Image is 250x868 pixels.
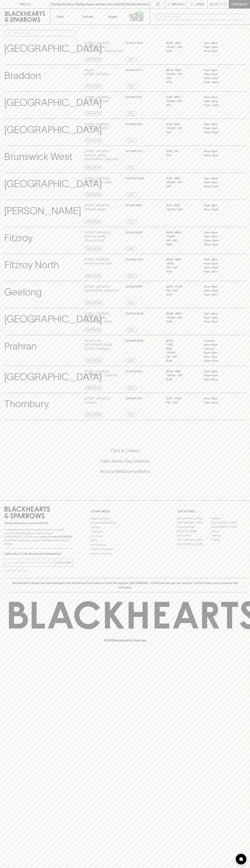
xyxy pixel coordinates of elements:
p: 10am – 9pm [204,239,236,243]
p: MON - WED [166,312,198,316]
p: Shop 15 , [STREET_ADDRESS] [85,68,109,76]
p: SUN [166,378,198,382]
a: Call [125,301,137,305]
p: Prahran [4,339,36,354]
p: Thornbury [4,396,49,411]
p: SUN - WED [166,122,198,126]
p: Fitzroy [4,231,33,245]
p: 0399697225 [125,396,142,401]
p: 11am – 8pm [204,49,236,53]
p: 11am – 9pm [204,180,236,184]
a: Call [125,413,137,417]
p: 11am – 9pm [204,401,236,405]
p: SAT [166,130,198,134]
p: [PERSON_NAME] [4,203,81,218]
p: MON - WED [166,370,198,374]
a: Directions [85,193,102,197]
p: MON - WED [166,41,198,45]
a: Tastings [75,9,100,24]
h5: Across Melbourne Metro [4,468,246,474]
p: 10am – 8pm [204,208,236,212]
p: MON - WED [166,231,198,235]
p: 11am – 9pm [204,316,236,320]
p: THURS - SAT [166,208,198,212]
p: 10am – 8pm [204,289,236,293]
p: 0 [224,3,226,5]
p: 11am – 8pm [204,68,236,72]
p: 10am – 8pm [204,80,236,84]
h5: Uber Same-Day Delivery [4,458,246,464]
p: SAT [166,184,198,189]
p: THURS - FRI [166,72,198,76]
a: Contact Us [91,530,159,534]
p: Wishlist [172,2,185,6]
button: Shop [50,9,75,24]
a: [GEOGRAPHIC_DATA] [177,542,211,546]
input: e.g. jane@blackheartsandsparrows.com.au [7,560,55,565]
a: Call [125,328,137,332]
p: 10am – 9pm [204,266,236,270]
a: Business & Bulk Gifting [91,521,159,525]
p: [STREET_ADDRESS][PERSON_NAME] , [GEOGRAPHIC_DATA] [85,312,125,324]
p: [GEOGRAPHIC_DATA] [4,370,102,384]
p: Blackhearts & Sparrows acknowledges the traditional Custodians of land throughout [GEOGRAPHIC_DAT... [7,581,243,589]
p: We will never spam you [4,569,73,572]
p: SUN [166,359,198,363]
a: Call [125,386,137,390]
p: 11am – 8pm [204,270,236,274]
a: [GEOGRAPHIC_DATA] [177,521,211,525]
a: [GEOGRAPHIC_DATA] [177,516,211,521]
a: Directions [85,57,102,62]
p: SUN [166,243,198,247]
a: FAQ's [91,538,159,543]
p: 11am – 8pm [204,95,236,99]
p: 9am – 6pm [204,351,236,355]
input: Try "Pinot noir" [163,14,243,20]
p: 11am – 8pm [204,203,236,208]
p: 03 7300 6721 [125,149,143,153]
a: Call [125,111,137,116]
a: [GEOGRAPHIC_DATA] [211,521,246,525]
p: SUN - FRI [166,149,198,153]
p: 11am – 9pm [204,235,236,239]
p: [STREET_ADDRESS][PERSON_NAME] , [GEOGRAPHIC_DATA] 3055 [85,149,125,161]
p: THURS - SAT [166,45,198,49]
p: Sun - Thur [166,396,198,401]
p: [STREET_ADDRESS] , Brunswick VIC 3056 [85,95,110,103]
p: $0.00 [210,2,218,6]
p: 11am – 7pm [204,293,236,297]
p: THURS [166,351,198,355]
p: 02 6128 0777 [125,68,143,72]
p: 10am – 5pm [204,359,236,363]
input: Search stores [13,30,73,36]
p: FRI - SAT [166,289,198,293]
p: 10am – 9pm [204,76,236,80]
p: THURS - FRI [166,180,198,184]
p: SUN [166,80,198,84]
a: Call [125,57,137,62]
p: Stores [108,14,117,19]
p: SAT [166,103,198,107]
p: Closed – [204,347,236,351]
p: FRI - SAT [166,355,198,359]
p: 10am – 9pm [204,184,236,189]
p: Login [195,2,204,6]
p: 11am – 9pm [204,72,236,76]
p: SUN - WED [166,176,198,181]
p: Subscribe to The Blackhearts Newsletter [4,552,73,556]
p: Sibling owned and run since [DATE] [4,521,73,525]
a: Fitzroy [211,529,246,533]
a: Bottle Drop FAQ's [91,516,159,521]
p: MON - WED [166,68,198,72]
p: OTHER AREAS [91,509,159,513]
p: Brunswick West [4,149,72,164]
a: Directions [85,220,102,224]
p: 11am – 8pm [204,258,236,262]
p: [GEOGRAPHIC_DATA] [4,176,102,191]
p: SUN [166,49,198,53]
p: 9am – 6pm [204,343,236,347]
p: 11am – 8pm [204,396,236,401]
p: 03 9428 1801 [125,370,142,374]
p: [STREET_ADDRESS] , Thornbury [85,396,110,405]
h5: Click & Collect [4,448,246,454]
